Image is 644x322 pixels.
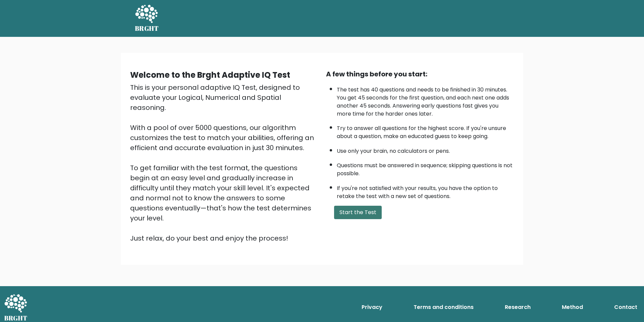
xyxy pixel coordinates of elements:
[611,301,640,314] a: Contact
[337,121,514,140] li: Try to answer all questions for the highest score. If you're unsure about a question, make an edu...
[337,144,514,155] li: Use only your brain, no calculators or pens.
[135,24,159,33] h5: BRGHT
[135,3,159,34] a: BRGHT
[359,301,385,314] a: Privacy
[130,82,318,243] div: This is your personal adaptive IQ Test, designed to evaluate your Logical, Numerical and Spatial ...
[326,69,514,79] div: A few things before you start:
[337,181,514,200] li: If you're not satisfied with your results, you have the option to retake the test with a new set ...
[559,301,586,314] a: Method
[337,82,514,118] li: The test has 40 questions and needs to be finished in 30 minutes. You get 45 seconds for the firs...
[411,301,476,314] a: Terms and conditions
[337,158,514,178] li: Questions must be answered in sequence; skipping questions is not possible.
[130,69,290,80] b: Welcome to the Brght Adaptive IQ Test
[334,206,382,219] button: Start the Test
[502,301,533,314] a: Research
